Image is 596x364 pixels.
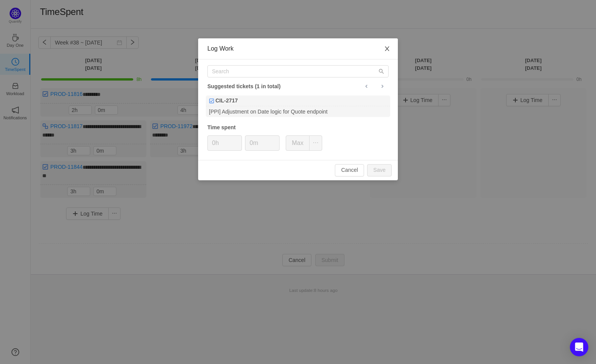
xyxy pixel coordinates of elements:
img: Task [209,98,214,104]
button: Cancel [335,164,364,176]
i: icon: search [379,69,384,74]
b: CIL-2717 [215,97,238,105]
div: Time spent [207,124,389,132]
input: Search [207,65,389,77]
button: Max [286,135,310,151]
button: icon: ellipsis [309,135,322,151]
button: Save [367,164,392,176]
i: icon: close [384,46,390,52]
div: [PPI] Adjustment on Date logic for Quote endpoint [206,106,390,117]
div: Log Work [207,44,389,53]
button: Close [376,38,398,60]
div: Suggested tickets (1 in total) [207,81,389,91]
div: Open Intercom Messenger [570,338,588,356]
